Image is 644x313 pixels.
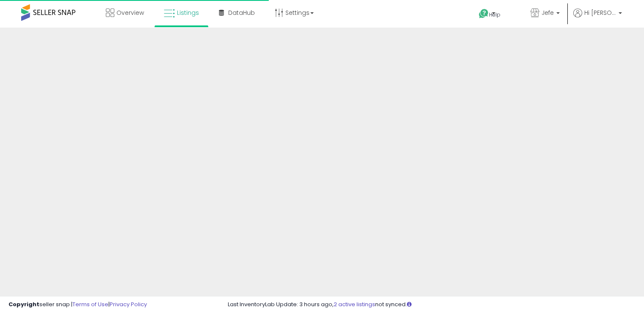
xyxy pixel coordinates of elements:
a: 2 active listings [334,300,375,308]
div: seller snap | | [8,301,147,309]
span: Help [489,11,500,18]
i: Get Help [478,8,489,19]
i: Click here to read more about un-synced listings. [407,302,412,307]
a: Terms of Use [72,300,108,308]
div: Last InventoryLab Update: 3 hours ago, not synced. [228,301,636,309]
a: Help [472,2,517,28]
a: Privacy Policy [110,300,147,308]
span: Overview [116,8,144,17]
span: Listings [177,8,199,17]
span: DataHub [228,8,255,17]
strong: Copyright [8,300,39,308]
span: Hi [PERSON_NAME] [584,8,616,17]
a: Hi [PERSON_NAME] [573,8,622,28]
span: Jefe [542,8,554,17]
